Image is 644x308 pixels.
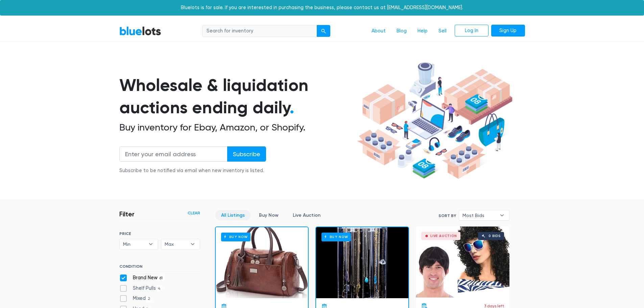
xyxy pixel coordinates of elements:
span: Most Bids [462,210,496,220]
a: Buy Now [216,227,308,298]
a: Live Auction 0 bids [416,227,509,298]
a: About [366,25,391,38]
label: Shelf Pulls [119,285,163,292]
span: . [290,97,294,118]
a: Buy Now [316,227,408,298]
b: ▾ [144,239,158,249]
h6: PRICE [119,231,200,236]
input: Enter your email address [119,146,228,162]
a: Log In [455,25,488,37]
a: BlueLots [119,26,161,36]
div: 0 bids [488,234,501,238]
a: Help [412,25,433,38]
input: Search for inventory [202,25,317,37]
a: Sell [433,25,452,38]
a: Live Auction [287,210,326,220]
a: Clear [188,210,200,216]
a: Buy Now [253,210,284,220]
b: ▾ [495,210,509,220]
div: Subscribe to be notified via email when new inventory is listed. [119,167,266,174]
div: Live Auction [430,234,457,238]
span: Min [123,239,145,249]
b: ▾ [186,239,200,249]
h1: Wholesale & liquidation auctions ending daily [119,74,355,119]
h6: Buy Now [221,233,251,241]
label: Brand New [119,274,165,282]
span: Max [165,239,187,249]
span: 4 [156,286,163,291]
a: Sign Up [491,25,525,37]
h3: Filter [119,210,135,218]
label: Mixed [119,295,152,302]
a: Blog [391,25,412,38]
h6: CONDITION [119,264,200,271]
span: 2 [146,297,152,302]
span: 61 [158,276,165,281]
input: Subscribe [227,146,266,162]
h6: Buy Now [321,233,351,241]
a: All Listings [215,210,251,220]
label: Sort By [438,213,456,219]
h2: Buy inventory for Ebay, Amazon, or Shopify. [119,122,355,133]
img: hero-ee84e7d0318cb26816c560f6b4441b76977f77a177738b4e94f68c95b2b83dbb.png [355,59,515,182]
